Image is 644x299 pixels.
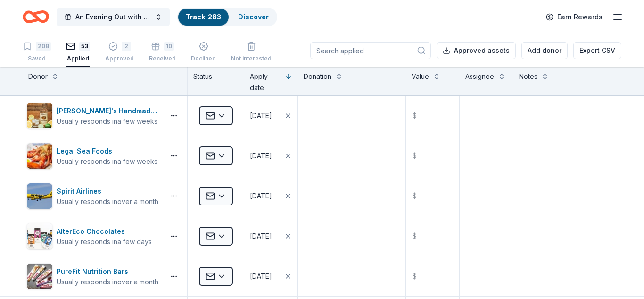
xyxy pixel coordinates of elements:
[573,42,621,59] button: Export CSV
[177,8,277,26] button: Track· 283Discover
[437,42,516,59] button: Approved assets
[23,6,49,28] a: Home
[250,110,272,121] div: [DATE]
[244,256,297,296] button: [DATE]
[27,264,52,289] img: Image for PureFit Nutrition Bars
[465,71,494,82] div: Assignee
[66,55,90,62] div: Applied
[105,38,134,67] button: 2Approved
[57,277,158,287] div: Usually responds in over a month
[149,55,176,62] div: Received
[105,55,134,62] div: Approved
[57,157,157,166] div: Usually responds in a few weeks
[57,8,170,26] button: An Evening Out with The [GEOGRAPHIC_DATA]
[310,42,431,59] input: Search applied
[57,145,157,157] div: Legal Sea Foods
[244,96,297,136] button: [DATE]
[191,38,216,67] button: Declined
[26,183,161,209] button: Image for Spirit AirlinesSpirit AirlinesUsually responds inover a month
[244,136,297,176] button: [DATE]
[57,226,152,237] div: AlterEco Chocolates
[27,143,52,169] img: Image for Legal Sea Foods
[26,263,161,290] button: Image for PureFit Nutrition BarsPureFit Nutrition BarsUsually responds inover a month
[250,271,272,282] div: [DATE]
[250,71,281,94] div: Apply date
[412,71,429,82] div: Value
[122,42,131,51] div: 2
[164,42,174,51] div: 10
[304,71,331,82] div: Donation
[149,38,176,67] button: 10Received
[57,186,158,197] div: Spirit Airlines
[27,103,52,128] img: Image for Tito's Handmade Vodka
[28,71,48,82] div: Donor
[23,38,51,67] button: 208Saved
[250,190,272,202] div: [DATE]
[57,266,158,277] div: PureFit Nutrition Bars
[57,197,158,206] div: Usually responds in over a month
[27,183,52,209] img: Image for Spirit Airlines
[57,237,152,247] div: Usually responds in a few days
[23,55,51,62] div: Saved
[36,42,51,51] div: 208
[250,231,272,242] div: [DATE]
[66,38,90,67] button: 53Applied
[26,103,161,129] button: Image for Tito's Handmade Vodka[PERSON_NAME]'s Handmade VodkaUsually responds ina few weeks
[75,11,151,23] span: An Evening Out with The [GEOGRAPHIC_DATA]
[57,117,161,126] div: Usually responds in a few weeks
[57,105,161,117] div: [PERSON_NAME]'s Handmade Vodka
[540,9,608,26] a: Earn Rewards
[191,55,216,62] div: Declined
[231,38,272,67] button: Not interested
[26,223,161,249] button: Image for AlterEco ChocolatesAlterEco ChocolatesUsually responds ina few days
[27,223,52,249] img: Image for AlterEco Chocolates
[250,150,272,162] div: [DATE]
[188,67,244,95] div: Status
[244,216,297,256] button: [DATE]
[26,143,161,169] button: Image for Legal Sea FoodsLegal Sea FoodsUsually responds ina few weeks
[521,42,568,59] button: Add donor
[244,176,297,216] button: [DATE]
[186,13,221,21] a: Track· 283
[238,13,269,21] a: Discover
[79,42,90,51] div: 53
[519,71,537,82] div: Notes
[231,55,272,62] div: Not interested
